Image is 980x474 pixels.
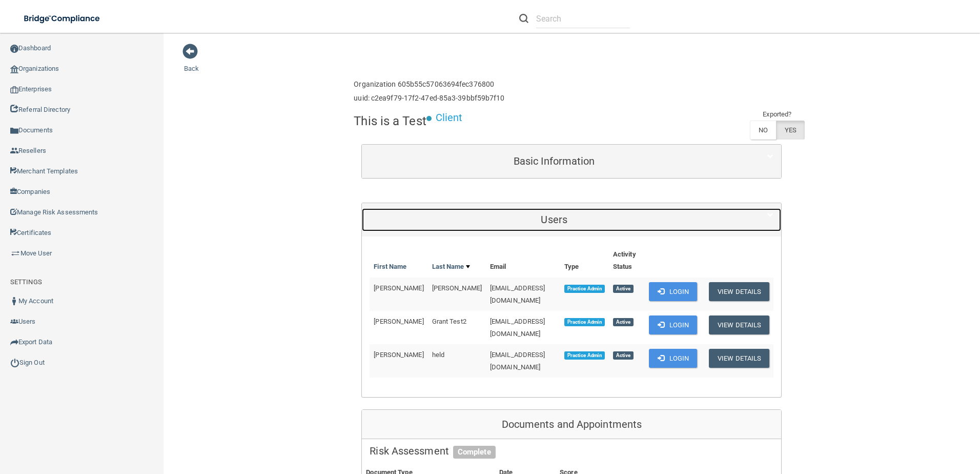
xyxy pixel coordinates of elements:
[184,52,199,72] a: Back
[453,446,496,459] span: Complete
[613,285,634,293] span: Active
[354,114,426,128] h4: This is a Test
[370,445,773,457] h5: Risk Assessment
[374,284,423,292] span: [PERSON_NAME]
[432,261,470,273] a: Last Name
[649,315,698,334] button: Login
[370,208,773,231] a: Users
[709,349,769,368] button: View Details
[564,285,605,293] span: Practice Admin
[649,349,698,368] button: Login
[750,108,805,121] td: Exported?
[564,351,605,360] span: Practice Admin
[10,45,18,53] img: ic_dashboard_dark.d01f4a41.png
[10,147,18,155] img: ic_reseller.de258add.png
[609,244,645,278] th: Activity Status
[613,318,634,326] span: Active
[613,351,634,360] span: Active
[490,284,545,304] span: [EMAIL_ADDRESS][DOMAIN_NAME]
[519,14,528,23] img: ic-search.3b580494.png
[649,282,698,301] button: Login
[370,150,773,173] a: Basic Information
[750,121,776,140] label: NO
[10,127,18,135] img: icon-documents.8dae5593.png
[10,358,19,367] img: ic_power_dark.7ecde6b1.png
[374,318,423,325] span: [PERSON_NAME]
[374,261,406,273] a: First Name
[490,351,545,371] span: [EMAIL_ADDRESS][DOMAIN_NAME]
[490,318,545,338] span: [EMAIL_ADDRESS][DOMAIN_NAME]
[709,315,769,334] button: View Details
[432,284,482,292] span: [PERSON_NAME]
[564,318,605,326] span: Practice Admin
[354,81,504,88] h6: Organization 605b55c57063694fec376800
[432,318,466,325] span: Grant Test2
[10,86,18,93] img: enterprise.0d942306.png
[10,276,42,288] label: SETTINGS
[10,248,21,259] img: briefcase.64adab9b.png
[370,214,739,225] h5: Users
[374,351,423,359] span: [PERSON_NAME]
[354,94,504,102] h6: uuid: c2ea9f79-17f2-47ed-85a3-39bbf59b7f10
[10,65,18,73] img: organization-icon.f8decf85.png
[10,338,18,346] img: icon-export.b9366987.png
[560,244,609,278] th: Type
[436,108,463,127] p: Client
[10,297,18,305] img: ic_user_dark.df1a06c3.png
[15,8,110,29] img: bridge_compliance_login_screen.278c3ca4.svg
[536,9,630,28] input: Search
[10,318,18,326] img: icon-users.e205127d.png
[709,282,769,301] button: View Details
[432,351,444,359] span: held
[362,410,781,440] div: Documents and Appointments
[486,244,560,278] th: Email
[370,155,739,167] h5: Basic Information
[776,121,805,140] label: YES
